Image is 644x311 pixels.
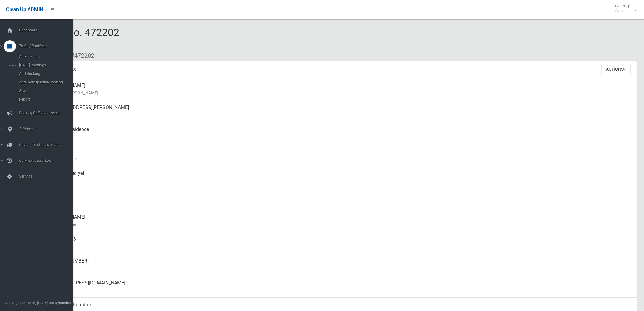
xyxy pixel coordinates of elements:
[17,63,73,67] span: [DATE] Bookings
[17,44,78,48] span: Tasks / Bookings
[49,210,632,232] div: [PERSON_NAME]
[49,221,632,228] small: Contact Name
[5,301,48,305] span: Copyright © [DATE]-[DATE]
[17,143,78,147] span: Drivers, Trucks and Routes
[17,80,73,84] span: Add Retrospective Booking
[612,4,636,13] span: Clean Up
[49,133,632,140] small: Pickup Point
[49,287,632,294] small: Email
[6,7,43,12] span: Clean Up ADMIN
[17,97,73,101] span: Report
[49,111,632,118] small: Address
[49,243,632,250] small: Mobile
[17,158,78,163] span: Communication Log
[66,50,94,61] li: #472202
[27,26,119,50] span: Booking No. 472202
[49,301,71,305] strong: Jet Dynamics
[17,55,73,59] span: All Bookings
[17,89,73,93] span: Search
[615,8,630,13] small: Admin
[49,265,632,272] small: Landline
[17,127,78,131] span: Addresses
[49,232,632,254] div: 0456554846
[27,276,637,298] a: [EMAIL_ADDRESS][DOMAIN_NAME]Email
[17,111,78,115] span: Booking Collection Issues
[49,122,632,144] div: Front of Residence
[49,199,632,206] small: Zone
[49,78,632,100] div: [PERSON_NAME]
[49,89,632,97] small: Name of [PERSON_NAME]
[49,177,632,184] small: Collected At
[49,100,632,122] div: [STREET_ADDRESS][PERSON_NAME]
[49,254,632,276] div: [PHONE_NUMBER]
[49,276,632,298] div: [EMAIL_ADDRESS][DOMAIN_NAME]
[49,155,632,162] small: Collection Date
[17,174,78,178] span: Settings
[49,166,632,188] div: Not collected yet
[17,28,78,32] span: Dashboard
[49,188,632,210] div: [DATE]
[601,64,631,75] button: Actions
[49,144,632,166] div: [DATE]
[17,72,73,76] span: Add Booking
